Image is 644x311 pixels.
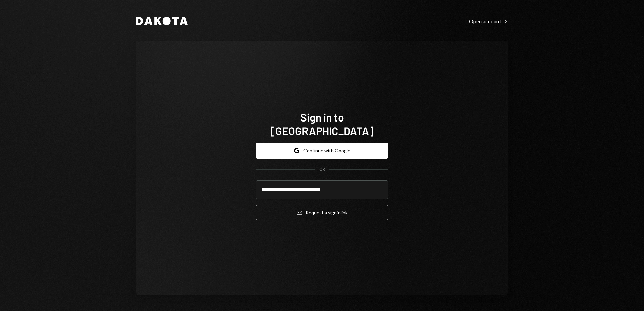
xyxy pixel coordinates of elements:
h1: Sign in to [GEOGRAPHIC_DATA] [256,110,388,137]
button: Continue with Google [256,143,388,159]
button: Request a signinlink [256,205,388,220]
a: Open account [469,17,508,25]
div: Open account [469,18,508,25]
div: OR [319,167,325,172]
